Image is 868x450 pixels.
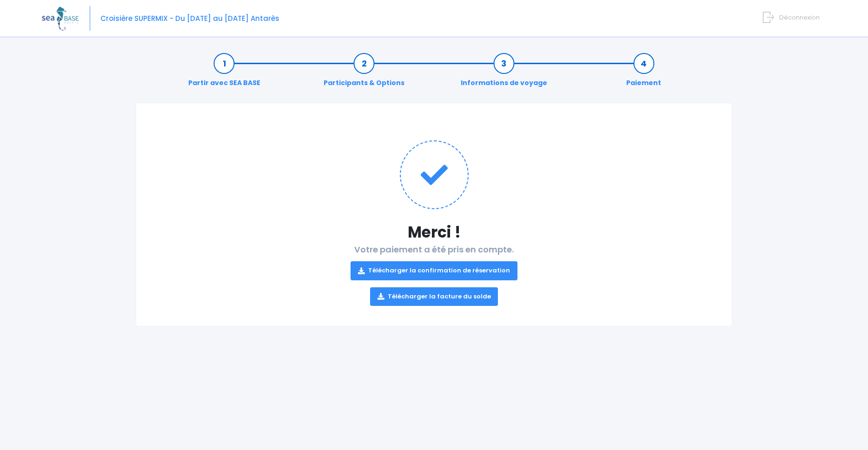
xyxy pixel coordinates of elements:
a: Partir avec SEA BASE [184,59,265,88]
h2: Votre paiement a été pris en compte. [155,245,713,306]
span: Croisière SUPERMIX - Du [DATE] au [DATE] Antarès [100,13,279,23]
a: Télécharger la confirmation de réservation [351,261,517,280]
a: Participants & Options [319,59,409,88]
a: Paiement [622,59,666,88]
a: Télécharger la facture du solde [370,287,498,306]
a: Informations de voyage [456,59,552,88]
h1: Merci ! [155,223,713,241]
span: Déconnexion [779,13,820,22]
